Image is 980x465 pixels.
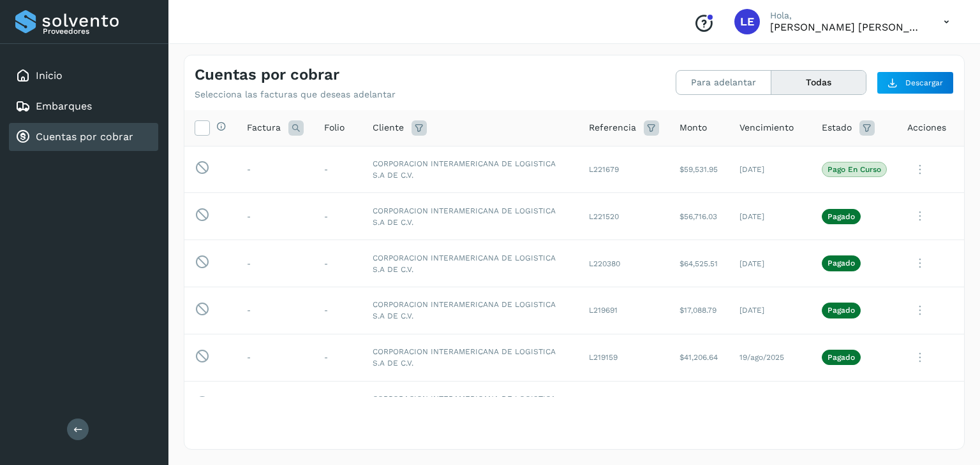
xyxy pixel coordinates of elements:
[362,287,579,334] td: CORPORACION INTERAMERICANA DE LOGISTICA S.A DE C.V.
[237,287,314,334] td: -
[362,146,579,193] td: CORPORACION INTERAMERICANA DE LOGISTICA S.A DE C.V.
[828,353,855,362] p: Pagado
[579,146,669,193] td: L221679
[314,381,362,428] td: -
[314,193,362,240] td: -
[669,287,729,334] td: $17,088.79
[905,77,943,89] span: Descargar
[669,240,729,287] td: $64,525.51
[729,334,812,381] td: 19/ago/2025
[676,71,771,94] button: Para adelantar
[36,69,63,82] a: Inicio
[907,121,946,134] span: Acciones
[729,287,812,334] td: [DATE]
[36,131,133,143] a: Cuentas por cobrar
[9,92,158,120] div: Embarques
[36,100,92,112] a: Embarques
[362,193,579,240] td: CORPORACION INTERAMERICANA DE LOGISTICA S.A DE C.V.
[828,212,855,221] p: Pagado
[579,334,669,381] td: L219159
[770,10,923,21] p: Hola,
[822,121,852,134] span: Estado
[43,27,153,36] p: Proveedores
[739,121,794,134] span: Vencimiento
[362,240,579,287] td: CORPORACION INTERAMERICANA DE LOGISTICA S.A DE C.V.
[828,259,855,268] p: Pagado
[237,146,314,193] td: -
[579,287,669,334] td: L219691
[770,21,923,33] p: LAURA ELENA SANCHEZ FLORES
[589,121,636,134] span: Referencia
[579,381,669,428] td: L218657
[373,121,404,134] span: Cliente
[324,121,345,134] span: Folio
[237,240,314,287] td: -
[579,193,669,240] td: L221520
[362,334,579,381] td: CORPORACION INTERAMERICANA DE LOGISTICA S.A DE C.V.
[579,240,669,287] td: L220380
[9,123,158,151] div: Cuentas por cobrar
[237,193,314,240] td: -
[679,121,707,134] span: Monto
[729,240,812,287] td: [DATE]
[669,146,729,193] td: $59,531.95
[669,193,729,240] td: $56,716.03
[195,89,396,100] p: Selecciona las facturas que deseas adelantar
[828,306,855,315] p: Pagado
[9,62,158,90] div: Inicio
[669,381,729,428] td: $28,573.56
[237,334,314,381] td: -
[729,193,812,240] td: [DATE]
[729,381,812,428] td: 12/ago/2025
[828,165,881,174] p: Pago en curso
[314,240,362,287] td: -
[247,121,281,134] span: Factura
[314,146,362,193] td: -
[237,381,314,428] td: -
[877,71,954,94] button: Descargar
[669,334,729,381] td: $41,206.64
[195,66,339,84] h4: Cuentas por cobrar
[362,381,579,428] td: CORPORACION INTERAMERICANA DE LOGISTICA S.A DE C.V.
[314,334,362,381] td: -
[314,287,362,334] td: -
[729,146,812,193] td: [DATE]
[771,71,866,94] button: Todas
